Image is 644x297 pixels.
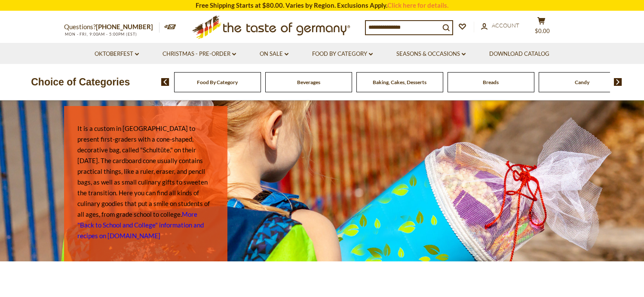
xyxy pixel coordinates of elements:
a: Download Catalog [489,49,549,59]
a: Candy [575,79,589,85]
a: Seasons & Occasions [396,49,466,59]
a: [PHONE_NUMBER] [96,23,153,30]
a: Click here for details. [387,1,448,9]
a: Beverages [297,79,320,85]
a: Baking, Cakes, Desserts [373,79,426,85]
a: Christmas - PRE-ORDER [163,49,236,59]
a: On Sale [260,49,288,59]
a: Food By Category [312,49,373,59]
span: $0.00 [535,27,550,34]
img: previous arrow [161,78,169,86]
span: MON - FRI, 9:00AM - 5:00PM (EST) [64,32,137,36]
a: Food By Category [197,79,238,85]
a: Breads [483,79,499,85]
p: It is a custom in [GEOGRAPHIC_DATA] to present first-graders with a cone-shaped, decorative bag, ... [77,123,214,241]
a: Oktoberfest [95,49,139,59]
button: $0.00 [528,17,554,38]
img: next arrow [614,78,622,86]
p: Questions? [64,21,159,33]
span: Account [492,22,519,29]
a: Account [481,21,519,30]
a: More "Back to School and College" information and recipes on [DOMAIN_NAME] [77,210,204,239]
